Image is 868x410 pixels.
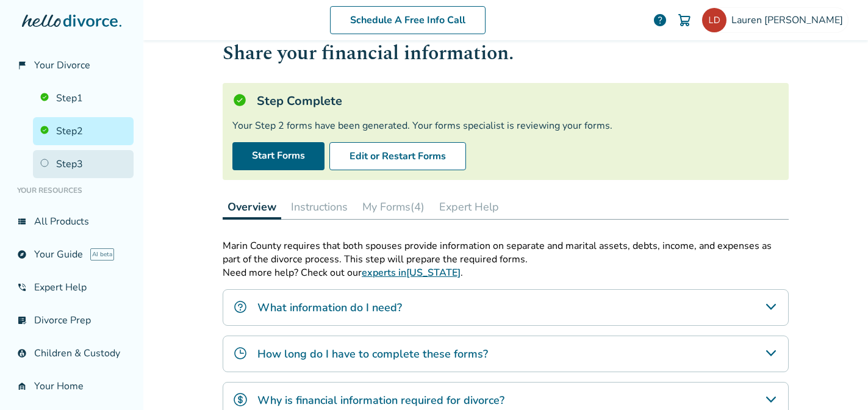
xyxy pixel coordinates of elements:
[10,372,134,400] a: garage_homeYour Home
[223,239,789,266] p: Marin County requires that both spouses provide information on separate and marital assets, debts...
[330,6,486,34] a: Schedule A Free Info Call
[17,381,27,391] span: garage_home
[10,273,134,301] a: phone_in_talkExpert Help
[17,348,27,358] span: account_child
[807,351,868,410] iframe: Chat Widget
[257,392,504,408] h4: Why is financial information required for divorce?
[653,13,667,27] a: help
[286,195,353,219] button: Instructions
[10,339,134,367] a: account_childChildren & Custody
[17,282,27,292] span: phone_in_talk
[233,392,248,407] img: Why is financial information required for divorce?
[362,266,461,279] a: experts in[US_STATE]
[329,142,466,170] button: Edit or Restart Forms
[33,84,134,112] a: Step1
[677,13,692,27] img: Cart
[10,178,134,203] li: Your Resources
[223,336,789,372] div: How long do I have to complete these forms?
[17,217,27,226] span: view_list
[257,93,342,109] h5: Step Complete
[233,300,248,314] img: What information do I need?
[10,306,134,334] a: list_alt_checkDivorce Prep
[223,38,789,68] h1: Share your financial information.
[17,315,27,325] span: list_alt_check
[34,59,90,72] span: Your Divorce
[17,60,27,70] span: flag_2
[33,150,134,178] a: Step3
[90,248,114,261] span: AI beta
[233,346,248,361] img: How long do I have to complete these forms?
[702,8,726,32] img: Lauren DeFilippo
[731,13,848,27] span: Lauren [PERSON_NAME]
[434,195,504,219] button: Expert Help
[257,346,488,362] h4: How long do I have to complete these forms?
[10,207,134,236] a: view_listAll Products
[223,195,281,220] button: Overview
[223,289,789,326] div: What information do I need?
[33,117,134,145] a: Step2
[257,300,402,315] h4: What information do I need?
[10,240,134,268] a: exploreYour GuideAI beta
[223,266,789,279] p: Need more help? Check out our .
[10,51,134,79] a: flag_2Your Divorce
[357,195,429,219] button: My Forms(4)
[232,142,325,170] a: Start Forms
[232,119,779,132] div: Your Step 2 forms have been generated. Your forms specialist is reviewing your forms.
[17,250,27,259] span: explore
